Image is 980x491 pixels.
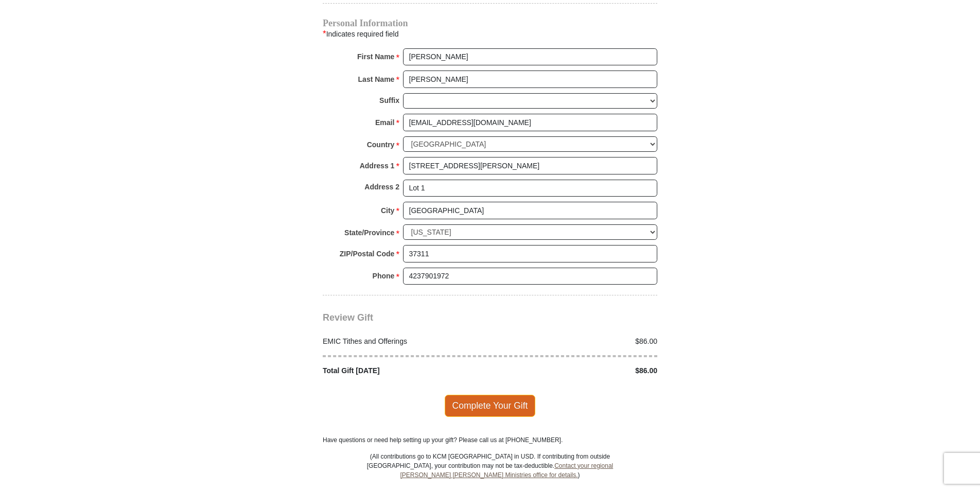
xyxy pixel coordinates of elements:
[375,115,394,130] strong: Email
[445,395,536,416] span: Complete Your Gift
[358,72,395,86] strong: Last Name
[323,27,657,41] div: Indicates required field
[323,312,373,323] span: Review Gift
[490,365,663,376] div: $86.00
[344,225,394,240] strong: State/Province
[373,269,395,283] strong: Phone
[340,247,395,261] strong: ZIP/Postal Code
[323,435,657,445] p: Have questions or need help setting up your gift? Please call us at [PHONE_NUMBER].
[381,203,394,218] strong: City
[323,19,657,27] h4: Personal Information
[379,93,399,108] strong: Suffix
[364,180,399,194] strong: Address 2
[400,462,613,479] a: Contact your regional [PERSON_NAME] [PERSON_NAME] Ministries office for details.
[367,137,395,152] strong: Country
[318,336,491,347] div: EMIC Tithes and Offerings
[360,159,395,173] strong: Address 1
[357,49,394,64] strong: First Name
[490,336,663,347] div: $86.00
[318,365,491,376] div: Total Gift [DATE]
